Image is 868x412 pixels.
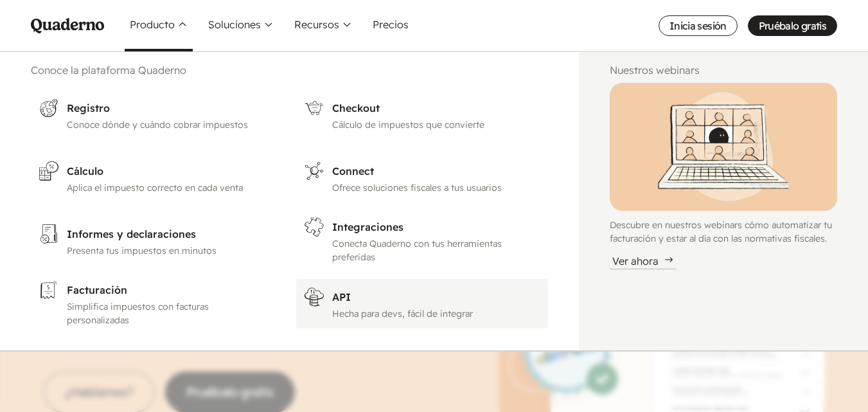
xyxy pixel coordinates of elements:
[67,118,273,132] p: Conoce dónde y cuándo cobrar impuestos
[332,163,540,179] h3: Connect
[67,282,273,298] h3: Facturación
[610,219,837,246] p: Descubre en nuestros webinars cómo automatizar tu facturación y estar al día con las normativas f...
[332,237,540,264] p: Conecta Quaderno con tus herramientas preferidas
[67,181,273,195] p: Aplica el impuesto correcto en cada venta
[296,279,548,328] a: APIHecha para devs, fácil de integrar
[610,83,837,269] a: Illustration of Qoodle giving a webinarDescubre en nuestros webinars cómo automatizar tu facturac...
[659,15,738,36] a: Inicia sesión
[332,181,540,195] p: Ofrece soluciones fiscales a tus usuarios
[67,300,273,327] p: Simplifica impuestos con facturas personalizadas
[31,90,281,139] a: RegistroConoce dónde y cuándo cobrar impuestos
[296,90,548,139] a: CheckoutCálculo de impuestos que convierte
[67,100,273,116] h3: Registro
[67,163,273,179] h3: Cálculo
[748,15,837,36] a: Pruébalo gratis
[610,62,837,78] h2: Nuestros webinars
[332,307,540,321] p: Hecha para devs, fácil de integrar
[610,83,837,211] img: Illustration of Qoodle giving a webinar
[296,153,548,202] a: ConnectOfrece soluciones fiscales a tus usuarios
[610,253,677,269] div: Ver ahora
[332,118,540,132] p: Cálculo de impuestos que convierte
[31,216,281,265] a: Informes y declaracionesPresenta tus impuestos en minutos
[31,153,281,202] a: CálculoAplica el impuesto correcto en cada venta
[31,272,281,335] a: FacturaciónSimplifica impuestos con facturas personalizadas
[332,100,540,116] h3: Checkout
[31,62,548,78] h2: Conoce la plataforma Quaderno
[332,289,540,305] h3: API
[67,226,273,242] h3: Informes y declaraciones
[67,244,273,258] p: Presenta tus impuestos en minutos
[296,209,548,272] a: IntegracionesConecta Quaderno con tus herramientas preferidas
[332,219,540,235] h3: Integraciones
